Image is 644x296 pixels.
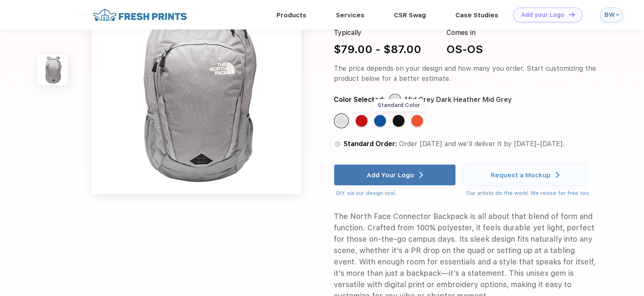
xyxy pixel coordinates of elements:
[447,28,483,38] div: Comes in
[393,115,404,127] div: TNF Black TNF White
[491,171,551,179] div: Request a Mockup
[90,8,189,22] img: fo%20logo%202.webp
[334,95,385,105] div: Color Selected:
[334,64,598,84] div: The price depends on your design and how many you order. Start customizing the product below for ...
[466,189,590,197] div: Our artists do the work! We revise for free too.
[521,11,564,19] div: Add your Logo
[335,115,347,127] div: Mid Grey Dark Heather Mid Grey
[38,55,67,85] img: func=resize&h=100
[367,171,414,179] div: Add Your Logo
[334,28,421,38] div: Typically
[277,11,306,19] a: Products
[419,172,423,178] img: white arrow
[374,115,386,127] div: Monster Blue TNF Black
[336,189,456,197] div: DIY via our design tool.
[394,11,426,19] a: CSR Swag
[343,140,397,148] span: Standard Order:
[569,12,575,17] img: DT
[604,11,614,19] div: BW
[399,140,564,148] span: Order [DATE] and we’ll deliver it by [DATE]–[DATE].
[405,95,512,105] div: Mid Grey Dark Heather Mid Grey
[356,115,367,127] div: Rage Red Asphalt Grey
[334,140,341,148] img: standard order
[556,172,559,178] img: white arrow
[616,13,619,16] img: arrow_down_blue.svg
[334,41,421,57] div: $79.00 - $87.00
[336,11,365,19] a: Services
[447,41,483,57] div: OS-OS
[411,115,423,127] div: Tibetan Orange Asphalt Grey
